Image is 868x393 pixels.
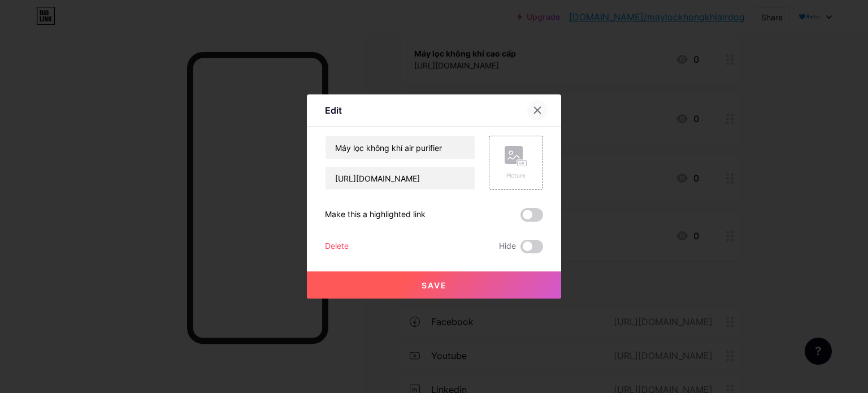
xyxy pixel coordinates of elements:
div: Picture [505,171,527,180]
input: Title [325,136,475,159]
div: Delete [325,240,349,253]
div: Edit [325,103,342,117]
span: Hide [499,240,516,253]
button: Save [307,271,561,299]
div: Make this a highlighted link [325,208,426,222]
input: URL [325,167,475,189]
span: Save [422,280,447,290]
